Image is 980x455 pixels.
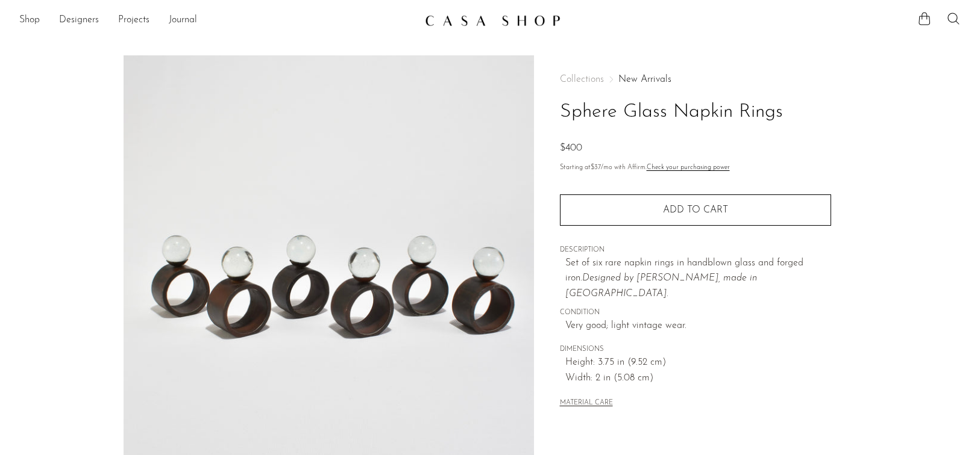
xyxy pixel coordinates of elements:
span: Collections [560,75,604,84]
span: DIMENSIONS [560,344,831,355]
span: CONDITION [560,308,831,318]
a: Check your purchasing power - Learn more about Affirm Financing (opens in modal) [647,164,730,171]
nav: Desktop navigation [19,10,415,31]
a: Designers [59,13,99,28]
span: Very good; light vintage wear. [565,318,831,334]
a: Projects [118,13,149,28]
ul: NEW HEADER MENU [19,10,415,31]
span: $37 [591,164,601,171]
span: Add to cart [663,205,728,215]
span: Height: 3.75 in (9.52 cm) [565,355,831,371]
span: DESCRIPTION [560,245,831,256]
p: Set of six rare napkin rings in handblown glass and forged iron. [565,256,831,302]
span: Width: 2 in (5.08 cm) [565,371,831,386]
button: MATERIAL CARE [560,399,613,408]
em: Designed by [PERSON_NAME], made in [GEOGRAPHIC_DATA]. [565,273,757,299]
a: Journal [169,13,197,28]
p: Starting at /mo with Affirm. [560,162,831,173]
button: Add to cart [560,194,831,226]
nav: Breadcrumbs [560,75,831,84]
a: New Arrivals [618,75,671,84]
h1: Sphere Glass Napkin Rings [560,97,831,128]
a: Shop [19,13,40,28]
span: $400 [560,143,582,153]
